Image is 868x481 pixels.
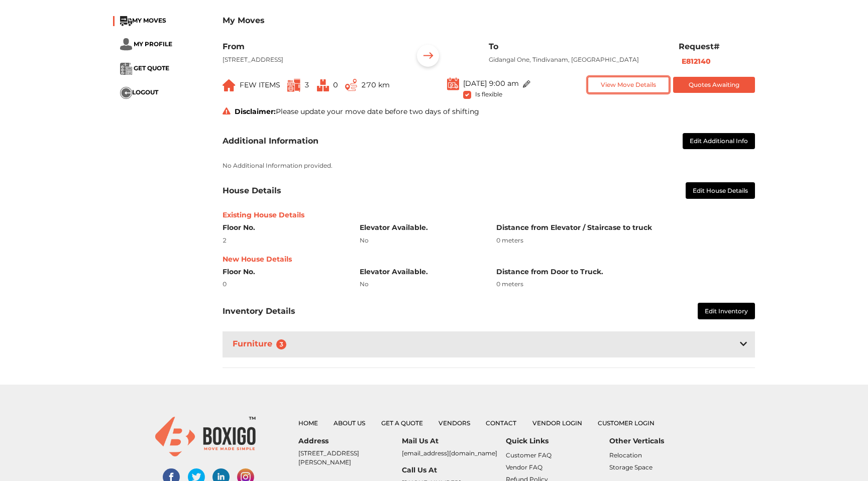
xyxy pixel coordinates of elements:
span: LOGOUT [132,88,158,96]
button: Edit Additional Info [683,133,755,150]
a: Customer FAQ [506,451,552,459]
strong: Disclaimer: [235,107,276,116]
div: 0 [223,280,345,289]
span: MY MOVES [132,17,166,24]
a: Vendor FAQ [506,463,542,471]
button: Quotes Awaiting [673,77,755,93]
h6: Distance from Elevator / Staircase to truck [496,223,755,232]
button: Edit House Details [686,182,755,199]
h6: Other Verticals [609,437,713,445]
div: Please update your move date before two days of shifting [215,106,763,117]
span: Is flexible [475,89,502,98]
h6: Floor No. [223,223,345,232]
h6: Call Us At [402,466,505,474]
h6: Mail Us At [402,437,505,445]
h6: Elevator Available. [360,223,482,232]
a: About Us [334,419,365,427]
img: ... [223,79,236,91]
img: ... [120,87,132,99]
span: 270 km [361,80,390,89]
img: boxigo_logo_small [155,417,256,456]
h6: Floor No. [223,268,345,276]
img: ... [317,79,329,91]
img: ... [120,38,132,51]
a: ... GET QUOTE [120,64,169,72]
h3: House Details [223,186,281,195]
button: ...LOGOUT [120,87,158,99]
h3: Furniture [231,337,292,351]
a: ...MY MOVES [120,17,166,24]
h6: Distance from Door to Truck. [496,268,755,276]
a: Get a Quote [381,419,423,427]
img: ... [120,63,132,75]
div: No [360,280,482,289]
h6: Existing House Details [223,211,755,219]
p: Gidangal One, Tindivanam, [GEOGRAPHIC_DATA] [489,55,664,64]
img: ... [412,42,444,73]
a: Relocation [609,451,642,459]
img: ... [345,79,357,91]
a: Storage Space [609,463,653,471]
img: ... [120,16,132,26]
span: 3 [304,80,309,89]
button: Edit Inventory [698,303,755,319]
a: Vendors [439,419,470,427]
span: 3 [276,339,286,349]
a: Vendor Login [532,419,582,427]
h6: Elevator Available. [360,268,482,276]
div: 2 [223,236,345,245]
a: ... MY PROFILE [120,40,172,48]
a: Home [298,419,318,427]
h6: Quick Links [506,437,609,445]
a: Customer Login [598,419,655,427]
h6: From [223,42,397,51]
h6: Request# [679,42,755,51]
p: [STREET_ADDRESS] [223,55,397,64]
a: [EMAIL_ADDRESS][DOMAIN_NAME] [402,449,497,457]
img: ... [523,80,530,88]
b: E812140 [682,57,711,66]
div: 0 meters [496,280,755,289]
p: [STREET_ADDRESS][PERSON_NAME] [298,449,402,467]
span: [DATE] 9:00 am [463,78,519,87]
span: MY PROFILE [134,40,172,48]
img: ... [447,77,459,90]
h6: To [489,42,664,51]
h3: Inventory Details [223,306,295,316]
a: Contact [486,419,516,427]
span: 0 [333,80,338,89]
button: E812140 [679,56,714,67]
button: View Move Details [588,77,670,93]
h3: My Moves [223,16,755,25]
p: No Additional Information provided. [223,161,755,170]
img: ... [287,79,300,92]
span: FEW ITEMS [240,80,280,89]
h6: New House Details [223,255,755,264]
h3: Additional Information [223,136,318,146]
div: 0 meters [496,236,755,245]
span: GET QUOTE [134,64,169,72]
h6: Address [298,437,402,445]
div: No [360,236,482,245]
